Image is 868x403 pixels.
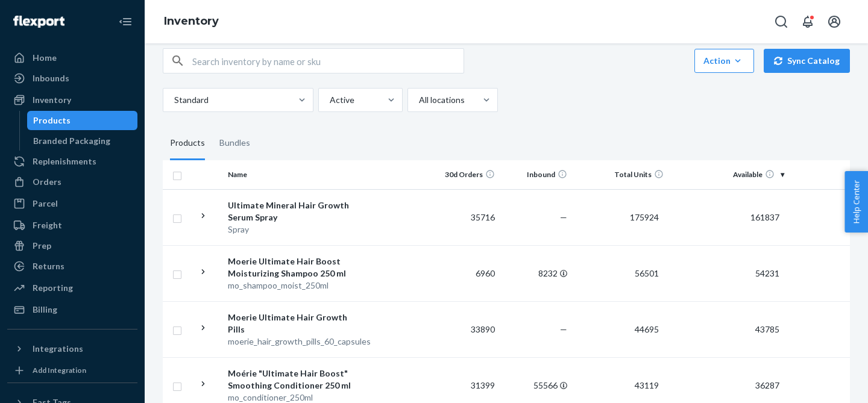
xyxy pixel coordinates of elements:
[7,172,137,192] a: Orders
[7,278,137,298] a: Reporting
[560,212,567,222] span: —
[33,365,86,375] div: Add Integration
[13,16,64,28] img: Flexport logo
[703,55,745,67] div: Action
[796,10,820,34] button: Open notifications
[764,49,850,73] button: Sync Catalog
[173,94,174,106] input: Standard
[7,216,137,235] a: Freight
[427,160,500,189] th: 30d Orders
[27,111,138,130] a: Products
[33,52,57,64] div: Home
[33,198,58,210] div: Parcel
[33,343,83,355] div: Integrations
[500,245,572,301] td: 8232
[228,255,354,280] div: Moerie Ultimate Hair Boost Moisturizing Shampoo 250 ml
[572,160,668,189] th: Total Units
[228,311,354,336] div: Moerie Ultimate Hair Growth Pills
[694,49,754,73] button: Action
[668,160,789,189] th: Available
[33,240,51,252] div: Prep
[33,260,64,272] div: Returns
[769,10,793,34] button: Open Search Box
[33,155,96,167] div: Replenishments
[33,176,61,188] div: Orders
[33,94,71,106] div: Inventory
[27,131,138,151] a: Branded Packaging
[223,160,359,189] th: Name
[219,127,250,160] div: Bundles
[33,114,71,127] div: Products
[500,160,572,189] th: Inbound
[822,10,846,34] button: Open account menu
[630,268,664,278] span: 56501
[7,300,137,319] a: Billing
[746,212,784,222] span: 161837
[427,189,500,245] td: 35716
[630,324,664,334] span: 44695
[750,324,784,334] span: 43785
[192,49,464,73] input: Search inventory by name or sku
[33,219,62,231] div: Freight
[33,282,73,294] div: Reporting
[7,363,137,378] a: Add Integration
[750,268,784,278] span: 54231
[154,4,228,39] ol: breadcrumbs
[164,14,219,28] a: Inventory
[228,223,354,236] div: Spray
[228,199,354,223] div: Ultimate Mineral Hair Growth Serum Spray
[7,194,137,213] a: Parcel
[427,245,500,301] td: 6960
[7,48,137,67] a: Home
[329,94,330,106] input: Active
[844,171,868,233] button: Help Center
[33,72,69,84] div: Inbounds
[228,280,354,292] div: mo_shampoo_moist_250ml
[625,212,664,222] span: 175924
[33,135,110,147] div: Branded Packaging
[113,10,137,34] button: Close Navigation
[7,69,137,88] a: Inbounds
[7,339,137,358] button: Integrations
[7,90,137,110] a: Inventory
[418,94,419,106] input: All locations
[630,380,664,390] span: 43119
[7,236,137,255] a: Prep
[7,257,137,276] a: Returns
[7,152,137,171] a: Replenishments
[427,301,500,357] td: 33890
[228,336,354,348] div: moerie_hair_growth_pills_60_capsules
[228,367,354,392] div: Moérie "Ultimate Hair Boost" Smoothing Conditioner 250 ml
[750,380,784,390] span: 36287
[170,127,205,160] div: Products
[560,324,567,334] span: —
[33,304,57,316] div: Billing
